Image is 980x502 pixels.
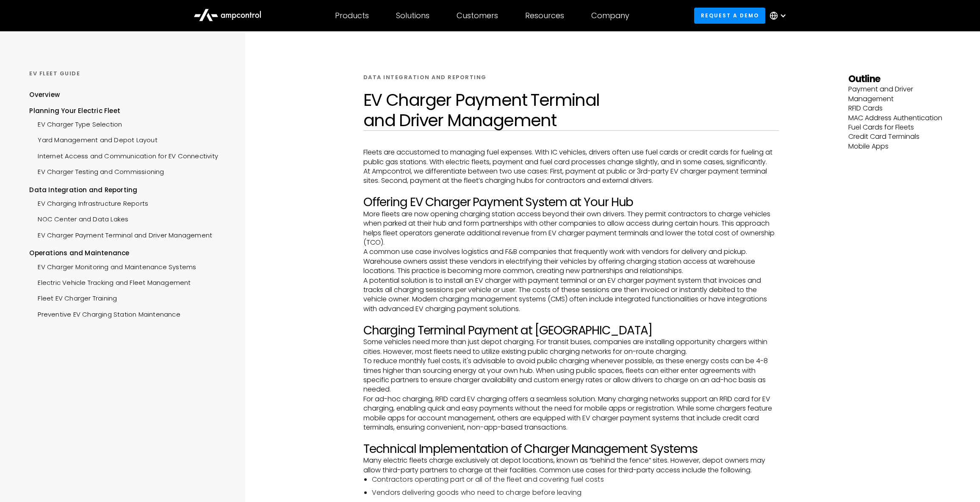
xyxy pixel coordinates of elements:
p: More fleets are now opening charging station access beyond their own drivers. They permit contrac... [363,210,779,248]
p: Mobile Apps [848,142,951,151]
h2: Technical Implementation of Charger Management Systems [363,442,779,456]
a: EV Charger Monitoring and Maintenance Systems [29,258,196,274]
h2: Charging Terminal Payment at [GEOGRAPHIC_DATA] [363,323,779,338]
div: Operations and Maintenance [29,248,225,258]
p: ‍ [363,432,779,441]
div: Products [335,11,369,20]
a: Internet Access and Communication for EV Connectivity [29,147,218,163]
p: To reduce monthly fuel costs, it's advisable to avoid public charging whenever possible, as these... [363,356,779,394]
div: Company [591,11,629,20]
a: Preventive EV Charging Station Maintenance [29,306,180,321]
a: Request a demo [694,8,765,23]
p: For ad-hoc charging, RFID card EV charging offers a seamless solution. Many charging networks sup... [363,394,779,433]
a: EV Charger Testing and Commissioning [29,163,164,179]
div: Overview [29,90,60,99]
div: Ev Fleet GUIDE [29,70,225,77]
p: RFID Cards [848,104,951,113]
a: EV Charger Type Selection [29,116,122,131]
p: Payment and Driver Management [848,85,951,104]
a: Electric Vehicle Tracking and Fleet Management [29,274,191,290]
p: A common use case involves logistics and F&B companies that frequently work with vendors for deli... [363,247,779,276]
p: A potential solution is to install an EV charger with payment terminal or an EV charger payment s... [363,276,779,314]
div: Data Integration and Reporting [363,74,487,81]
div: Customers [457,11,498,20]
li: Contractors operating part or all of the fleet and covering fuel costs [372,475,779,484]
a: EV Charging Infrastructure Reports [29,195,148,210]
h1: EV Charger Payment Terminal and Driver Management [363,90,779,130]
p: Many electric fleets charge exclusively at depot locations, known as “behind the fence” sites. Ho... [363,456,779,475]
p: MAC Address Authentication [848,113,951,123]
div: Resources [525,11,564,20]
p: Fleets are accustomed to managing fuel expenses. With IC vehicles, drivers often use fuel cards o... [363,148,779,167]
div: Solutions [396,11,429,20]
strong: Outline [848,72,880,86]
p: ‍ [363,186,779,195]
a: Overview [29,90,60,106]
a: Fleet EV Charger Training [29,290,117,305]
p: ‍ [363,314,779,323]
a: NOC Center and Data Lakes [29,210,128,226]
p: Credit Card Terminals [848,132,951,141]
p: Fuel Cards for Fleets [848,123,951,132]
div: Planning Your Electric Fleet [29,106,225,116]
p: Some vehicles need more than just depot charging. For transit buses, companies are installing opp... [363,337,779,356]
a: Yard Management and Depot Layout [29,131,157,147]
a: EV Charger Payment Terminal and Driver Management [29,226,212,242]
li: Vendors delivering goods who need to charge before leaving [372,488,779,497]
div: Data Integration and Reporting [29,185,225,195]
p: At Ampcontrol, we differentiate between two use cases: First, payment at public or 3rd-party EV c... [363,167,779,186]
h2: Offering EV Charger Payment System at Your Hub [363,195,779,210]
